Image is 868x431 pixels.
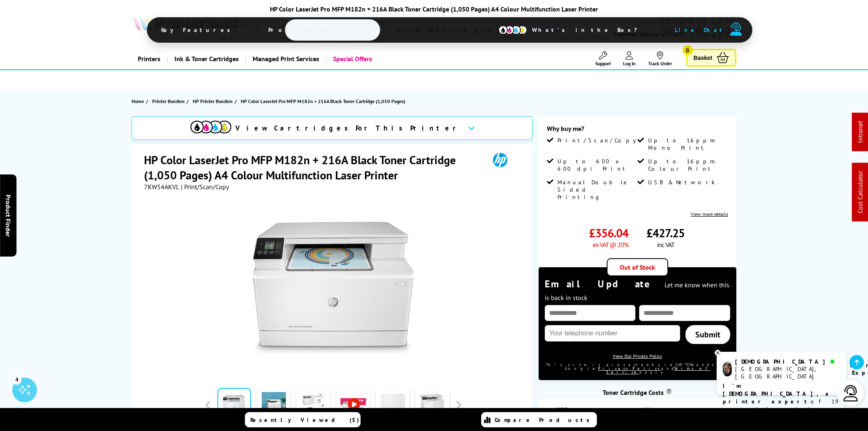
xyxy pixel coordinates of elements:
[593,241,628,249] span: ex VAT @ 20%
[547,124,728,137] div: Why buy me?
[245,48,325,69] a: Managed Print Services
[683,45,693,55] span: 0
[132,97,144,105] span: Home
[144,152,481,183] h1: HP Color LaserJet Pro MFP M182n + 216A Black Toner Cartridge (1,050 Pages) A4 Colour Multifunctio...
[132,97,146,105] a: Home
[666,388,672,394] sup: Cost per page
[723,382,831,405] b: I'm [DEMOGRAPHIC_DATA], a printer expert
[520,20,658,40] span: What’s in the Box?
[385,19,511,41] span: View Cartridges
[723,362,732,376] img: chris-livechat.png
[735,365,840,380] div: [GEOGRAPHIC_DATA], [GEOGRAPHIC_DATA]
[686,49,736,66] a: Basket 0
[495,416,594,424] span: Compare Products
[843,385,859,401] img: user-headset-light.svg
[572,407,628,417] span: 4.7p per mono page
[193,97,235,105] a: HP Printer Bundles
[623,51,636,66] a: Log In
[598,366,661,371] a: Privacy Policy
[685,325,730,344] a: Submit
[613,353,662,359] a: View Our Privacy Policy
[545,277,730,303] div: Email Update
[607,258,668,276] div: Out of Stock
[545,363,730,374] div: This site is protected by reCAPTCHA and the Google and apply.
[167,48,245,69] a: Ink & Toner Cartridges
[735,358,840,365] div: [DEMOGRAPHIC_DATA]
[147,5,721,13] div: HP Color LaserJet Pro MFP M182n + 216A Black Toner Cartridge (1,050 Pages) A4 Colour Multifunctio...
[623,60,636,66] span: Log In
[132,48,167,69] a: Printers
[856,121,864,143] a: Intranet
[723,382,840,429] p: of 19 years! I can help you choose the right product
[691,211,728,217] a: View more details
[481,412,597,427] a: Compare Products
[675,26,726,34] span: Live Chat
[325,48,378,69] a: Special Offers
[193,97,233,105] span: HP Printer Bundles
[235,124,461,133] span: View Cartridges For This Printer
[253,207,413,368] img: HP Color LaserJet Pro MFP M182n + 216A Black Toner Cartridge (1,050 Pages)
[256,20,376,40] span: Product Details
[241,97,407,105] a: HP Color LaserJet Pro MFP M182n + 216A Black Toner Cartridge (1,050 Pages)
[557,158,635,172] span: Up to 600 x 600 dpi Print
[152,97,187,105] a: Printer Bundles
[241,97,405,105] span: HP Color LaserJet Pro MFP M182n + 216A Black Toner Cartridge (1,050 Pages)
[539,388,736,397] div: Toner Cartridge Costs
[250,416,359,424] span: Recently Viewed (5)
[152,97,185,105] span: Printer Bundles
[648,137,726,151] span: Up to 16ppm Mono Print
[144,183,179,191] span: 7KW54AKVL
[659,407,721,417] span: 23.6p per colour page
[589,225,628,241] span: £356.04
[174,48,239,69] span: Ink & Toner Cartridges
[648,51,672,66] a: Track Order
[856,171,864,213] a: Cost Calculator
[4,195,12,237] span: Product Finder
[606,366,710,374] a: Terms of Service
[557,137,642,144] span: Print/Scan/Copy
[595,51,611,66] a: Support
[481,152,519,167] img: HP
[149,20,247,40] span: Key Features
[557,179,635,201] span: Manual Double Sided Printing
[181,183,229,191] span: | Print/Scan/Copy
[245,412,361,427] a: Recently Viewed (5)
[694,52,713,63] span: Basket
[498,25,527,34] img: cmyk-icon.svg
[190,121,231,133] img: cmyk-icon.svg
[648,158,726,172] span: Up to 16ppm Colour Print
[657,241,674,249] span: inc VAT
[595,60,611,66] span: Support
[12,375,21,384] div: 4
[545,325,680,342] input: Your telephone number
[646,225,685,241] span: £427.25
[545,281,729,302] span: Let me know when this is back in stock
[648,179,715,186] span: USB & Network
[730,23,742,36] img: user-headset-duotone.svg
